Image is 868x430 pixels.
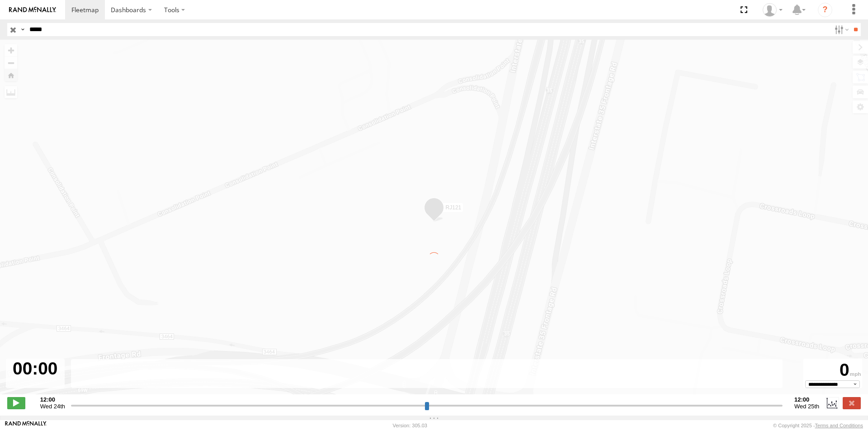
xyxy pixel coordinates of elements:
[815,423,863,428] a: Terms and Conditions
[9,7,56,13] img: rand-logo.svg
[831,23,850,36] label: Search Filter Options
[40,403,65,410] span: Wed 24th
[40,396,65,403] strong: 12:00
[5,421,47,430] a: Visit our Website
[19,23,26,36] label: Search Query
[794,403,819,410] span: Wed 25th
[805,360,861,380] div: 0
[393,423,427,428] div: Version: 305.03
[818,3,832,17] i: ?
[7,397,25,409] label: Play/Stop
[794,396,819,403] strong: 12:00
[843,397,861,409] label: Close
[759,3,786,17] div: Jose Anaya
[773,423,863,428] div: © Copyright 2025 -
